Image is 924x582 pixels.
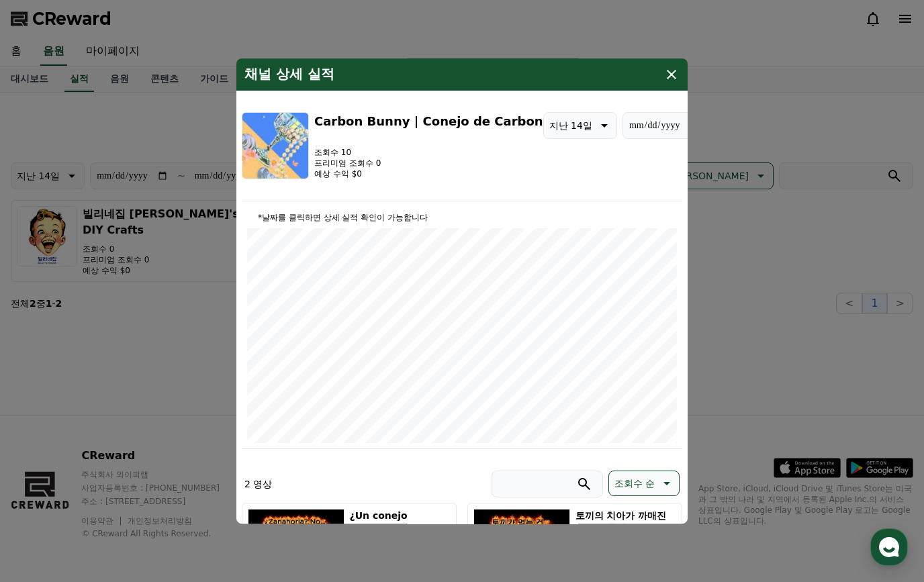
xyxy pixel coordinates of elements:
p: 예상 수익 $0 [314,168,543,179]
h5: 토끼의 치아가 까매진 이유… 🍔🌍 [575,509,676,536]
p: *날짜를 클릭하면 상세 실적 확인이 가능합니다 [247,212,677,223]
h4: 채널 상세 실적 [244,66,334,83]
p: 프리미엄 조회수 0 [314,158,543,168]
p: 2 영상 [244,477,272,491]
a: 홈 [4,426,89,459]
a: 설정 [173,426,258,459]
img: Carbon Bunny | Conejo de Carbon [242,112,309,179]
span: 홈 [42,446,50,456]
button: 조회수 순 [608,471,680,496]
p: 지난 14일 [549,116,592,135]
div: modal [236,58,688,524]
button: 지난 14일 [543,112,617,139]
a: 대화 [89,426,173,459]
span: 설정 [207,446,224,456]
p: 조회수 10 [314,147,543,158]
p: 조회수 순 [614,474,655,493]
h3: Carbon Bunny | Conejo de Carbon [314,112,543,131]
span: 대화 [123,446,139,457]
